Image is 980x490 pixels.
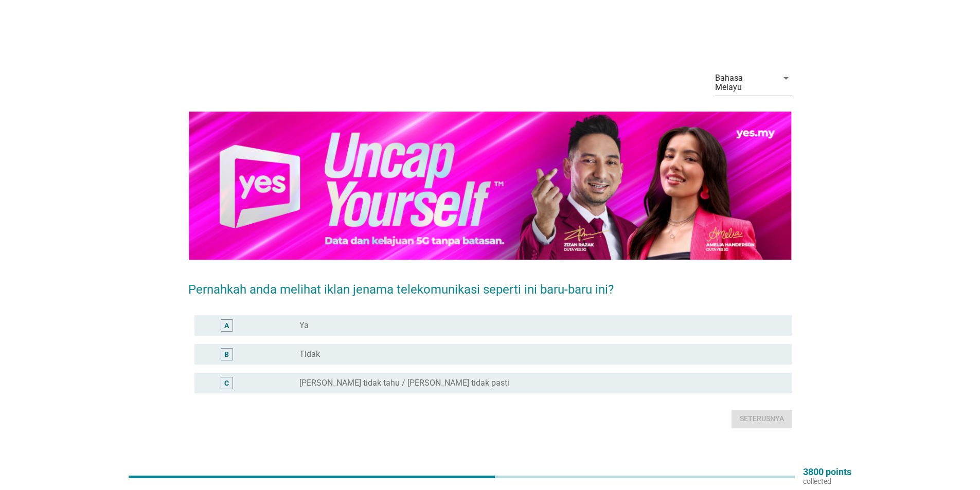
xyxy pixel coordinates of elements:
[803,477,851,486] p: collected
[188,110,792,262] img: aa938b63-0e44-4092-ad41-409d11f264e5-uncapped.png
[224,349,229,359] div: B
[224,377,229,388] div: C
[780,72,792,84] i: arrow_drop_down
[715,74,772,92] div: Bahasa Melayu
[299,320,309,331] label: Ya
[299,378,509,388] label: [PERSON_NAME] tidak tahu / [PERSON_NAME] tidak pasti
[188,270,792,299] h2: Pernahkah anda melihat iklan jenama telekomunikasi seperti ini baru-baru ini?
[299,349,320,359] label: Tidak
[224,320,229,331] div: A
[803,467,851,477] p: 3800 points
